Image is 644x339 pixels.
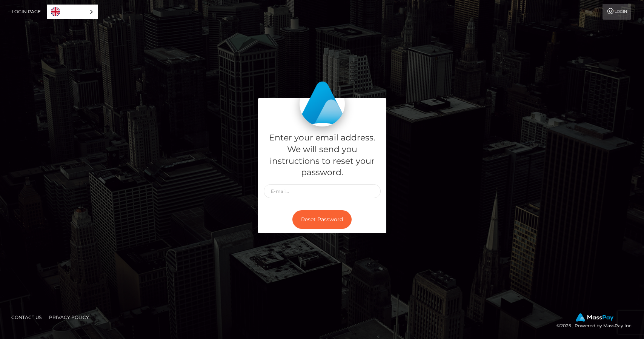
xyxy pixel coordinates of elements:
[300,81,345,126] img: MassPay Login
[47,5,98,19] div: Language
[264,132,381,179] h5: Enter your email address. We will send you instructions to reset your password.
[556,313,638,330] div: © 2025 , Powered by MassPay Inc.
[264,184,381,198] input: E-mail...
[603,4,631,20] a: Login
[12,4,41,20] a: Login Page
[576,313,613,322] img: MassPay
[8,311,45,323] a: Contact Us
[292,210,352,229] button: Reset Password
[47,5,98,19] aside: Language selected: English
[47,5,98,19] a: English
[46,311,92,323] a: Privacy Policy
